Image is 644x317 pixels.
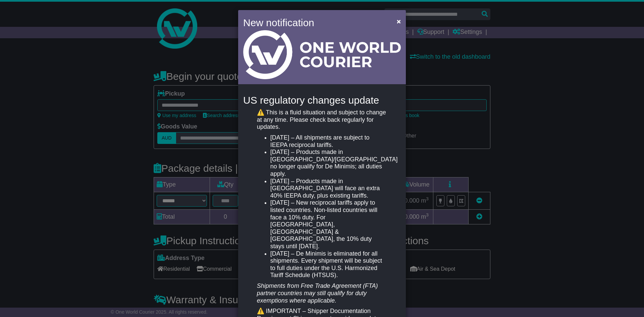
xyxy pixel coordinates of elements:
[397,17,401,25] span: ×
[270,149,387,177] li: [DATE] – Products made in [GEOGRAPHIC_DATA]/[GEOGRAPHIC_DATA] no longer qualify for De Minimis; a...
[257,282,378,304] em: Shipments from Free Trade Agreement (FTA) partner countries may still qualify for duty exemptions...
[270,250,387,279] li: [DATE] – De Minimis is eliminated for all shipments. Every shipment will be subject to full dutie...
[393,14,404,28] button: Close
[243,30,401,79] img: Light
[270,199,387,250] li: [DATE] – New reciprocal tariffs apply to listed countries. Non-listed countries will face a 10% d...
[270,178,387,200] li: [DATE] – Products made in [GEOGRAPHIC_DATA] will face an extra 40% IEEPA duty, plus existing tari...
[270,134,387,149] li: [DATE] – All shipments are subject to IEEPA reciprocal tariffs.
[257,109,387,131] p: ⚠️ This is a fluid situation and subject to change at any time. Please check back regularly for u...
[243,15,387,30] h4: New notification
[243,95,401,106] h4: US regulatory changes update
